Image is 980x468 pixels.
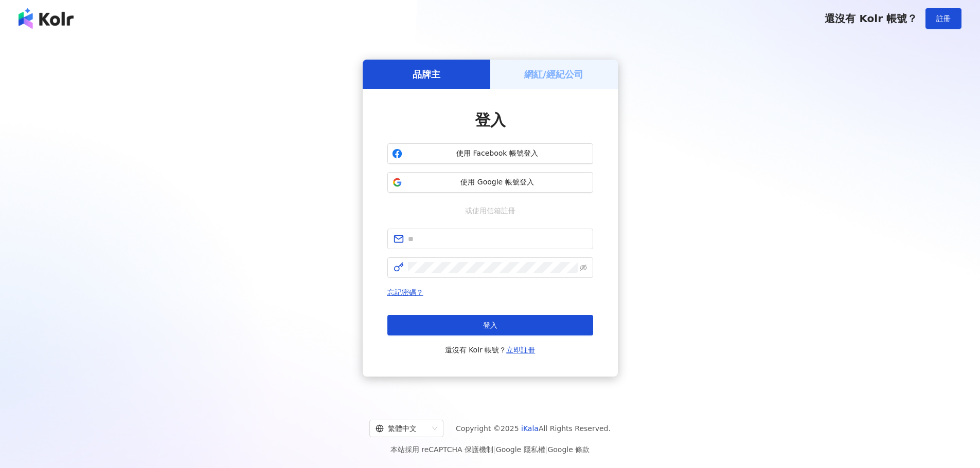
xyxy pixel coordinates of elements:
[387,315,593,335] button: 登入
[483,321,497,329] span: 登入
[580,264,587,271] span: eye-invisible
[19,8,74,29] img: logo
[390,443,590,456] span: 本站採用 reCAPTCHA 保護機制
[493,445,496,454] span: |
[547,445,590,454] a: Google 條款
[496,445,545,454] a: Google 隱私權
[406,148,589,159] span: 使用 Facebook 帳號登入
[387,143,593,164] button: 使用 Facebook 帳號登入
[936,14,951,23] span: 註冊
[521,424,539,433] a: iKala
[545,445,548,454] span: |
[456,422,611,435] span: Copyright © 2025 All Rights Reserved.
[506,346,535,354] a: 立即註冊
[458,205,523,216] span: 或使用信箱註冊
[376,420,428,437] div: 繁體中文
[925,8,961,29] button: 註冊
[387,172,593,193] button: 使用 Google 帳號登入
[475,111,506,129] span: 登入
[445,344,536,356] span: 還沒有 Kolr 帳號？
[406,177,589,188] span: 使用 Google 帳號登入
[413,68,440,81] h5: 品牌主
[825,12,917,25] span: 還沒有 Kolr 帳號？
[524,68,583,81] h5: 網紅/經紀公司
[387,288,423,296] a: 忘記密碼？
